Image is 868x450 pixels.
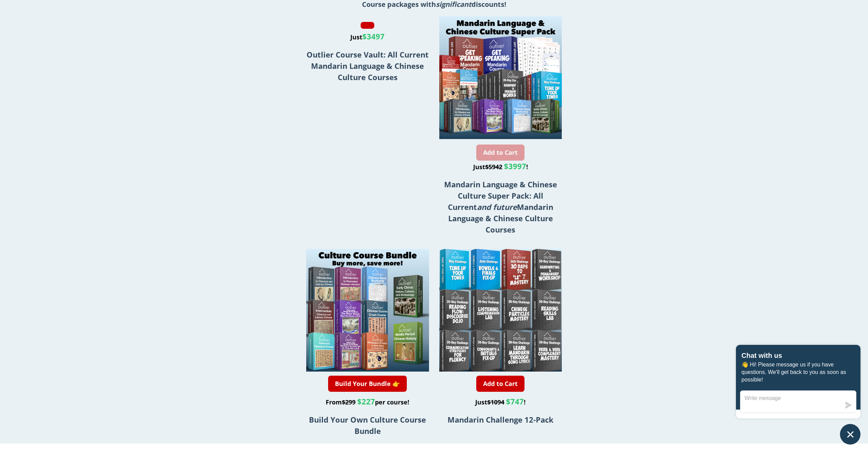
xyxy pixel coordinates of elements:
[448,414,554,425] a: Mandarin Challenge 12-Pack
[362,31,385,41] span: $3497
[487,398,504,406] s: $1094
[444,179,557,235] a: Mandarin Language & Chinese Culture Super Pack: All Currentand futureMandarin Language & Chinese ...
[357,396,375,407] span: $227
[444,179,557,235] strong: Mandarin Language & Chinese Culture Super Pack: All Current Mandarin Language & Chinese Culture C...
[477,202,517,212] em: and future
[473,163,528,171] span: Just !
[504,161,526,171] span: $3997
[476,145,524,161] a: Add to Cart
[475,398,526,406] span: Just !
[350,33,385,41] span: Just
[326,398,409,406] span: From per course!
[309,414,426,436] a: Build Your Own Culture Course Bundle
[307,49,429,82] a: Outlier Course Vault: All Current Mandarin Language & Chinese Culture Courses
[476,376,524,392] a: Add to Cart
[485,163,502,171] s: $5942
[734,345,863,445] inbox-online-store-chat: Shopify online store chat
[328,376,407,392] a: Build Your Bundle 👉
[342,398,355,406] s: $299
[506,396,524,407] span: $747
